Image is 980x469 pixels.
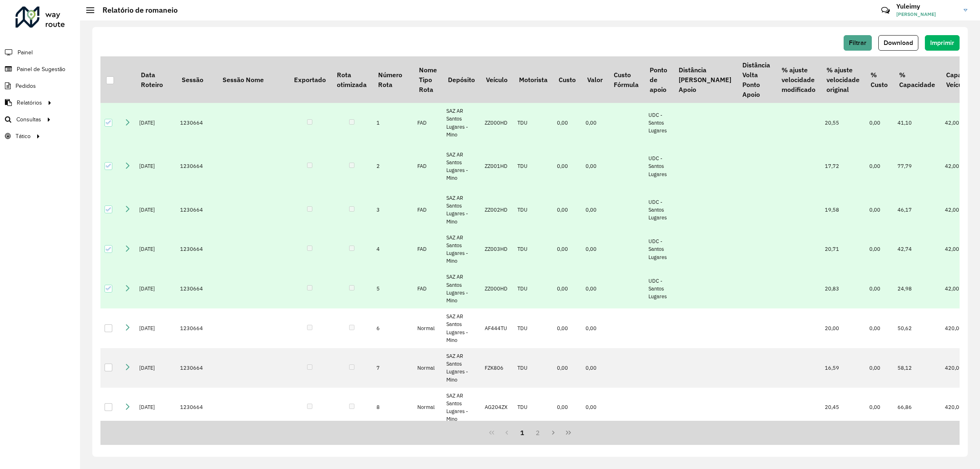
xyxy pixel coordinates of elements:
td: 0,00 [865,143,893,190]
td: Normal [413,308,442,348]
td: 7 [372,348,413,388]
td: [DATE] [135,143,176,190]
td: TDU [513,308,553,348]
button: Filtrar [844,35,872,51]
td: 0,00 [553,348,581,388]
span: Painel de Sugestão [17,65,65,74]
td: UDC - Santos Lugares [644,269,673,308]
td: 0,00 [865,103,893,143]
td: 0,00 [553,388,581,427]
td: AG204ZX [481,388,513,427]
td: 1230664 [176,190,217,230]
td: 0,00 [581,143,608,190]
th: Nome Tipo Rota [413,56,442,103]
button: Imprimir [925,35,960,51]
span: Relatórios [17,98,42,107]
td: TDU [513,143,553,190]
span: Filtrar [849,39,866,46]
td: 2 [372,143,413,190]
td: 1230664 [176,388,217,427]
th: Ponto de apoio [644,56,673,103]
td: 5 [372,269,413,308]
span: Painel [18,48,33,57]
th: Data Roteiro [135,56,176,103]
th: Exportado [288,56,331,103]
td: ZZ000HD [481,269,513,308]
td: 46,17 [893,190,940,230]
td: FAD [413,143,442,190]
th: Depósito [442,56,480,103]
td: TDU [513,190,553,230]
td: 0,00 [581,348,608,388]
th: % Capacidade [893,56,940,103]
td: 19,58 [821,190,865,230]
td: 0,00 [865,308,893,348]
td: 8 [372,388,413,427]
td: 4 [372,230,413,269]
th: % Custo [865,56,893,103]
td: 1230664 [176,103,217,143]
td: 0,00 [865,190,893,230]
span: [PERSON_NAME] [896,11,958,18]
td: 20,55 [821,103,865,143]
th: Número Rota [372,56,413,103]
td: 1230664 [176,308,217,348]
td: [DATE] [135,230,176,269]
th: Motorista [513,56,553,103]
td: UDC - Santos Lugares [644,230,673,269]
th: % ajuste velocidade original [821,56,865,103]
td: 1230664 [176,143,217,190]
h3: Yuleimy [896,2,958,10]
td: 50,62 [893,308,940,348]
td: 20,83 [821,269,865,308]
td: 17,72 [821,143,865,190]
td: 42,74 [893,230,940,269]
td: 0,00 [553,143,581,190]
td: 1230664 [176,269,217,308]
td: 1 [372,103,413,143]
td: 20,00 [821,308,865,348]
td: FAD [413,269,442,308]
td: SAZ AR Santos Lugares - Mino [442,308,480,348]
th: Custo Fórmula [608,56,644,103]
th: Valor [581,56,608,103]
td: FAD [413,230,442,269]
td: Normal [413,348,442,388]
td: 1230664 [176,230,217,269]
th: Rota otimizada [331,56,372,103]
td: 0,00 [581,308,608,348]
td: 20,71 [821,230,865,269]
td: [DATE] [135,103,176,143]
td: 0,00 [553,269,581,308]
td: AF444TU [481,308,513,348]
td: 58,12 [893,348,940,388]
td: ZZ000HD [481,103,513,143]
button: Last Page [561,425,576,440]
td: TDU [513,230,553,269]
td: 41,10 [893,103,940,143]
td: 24,98 [893,269,940,308]
button: Download [878,35,918,51]
td: 0,00 [865,269,893,308]
td: 0,00 [581,190,608,230]
h2: Relatório de romaneio [94,6,178,15]
th: Sessão [176,56,217,103]
td: FAD [413,190,442,230]
th: Custo [553,56,581,103]
span: Imprimir [930,39,954,46]
td: SAZ AR Santos Lugares - Mino [442,230,480,269]
td: 16,59 [821,348,865,388]
span: Tático [16,132,31,141]
span: Consultas [16,115,41,124]
th: Sessão Nome [217,56,288,103]
th: Distância [PERSON_NAME] Apoio [673,56,737,103]
td: ZZ003HD [481,230,513,269]
td: 0,00 [865,230,893,269]
td: ZZ001HD [481,143,513,190]
td: 0,00 [581,388,608,427]
td: 20,45 [821,388,865,427]
button: 2 [530,425,546,440]
a: Contato Rápido [877,2,894,19]
button: Next Page [546,425,561,440]
td: 0,00 [553,190,581,230]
